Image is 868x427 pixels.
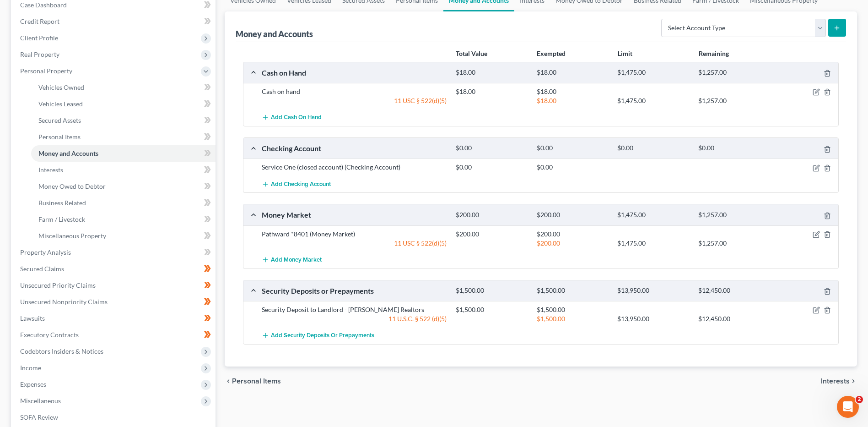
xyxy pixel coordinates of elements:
span: Personal Property [20,67,72,75]
div: $1,500.00 [532,286,613,295]
div: $0.00 [694,144,775,153]
span: Vehicles Owned [38,83,84,91]
span: Add Checking Account [271,181,331,188]
span: Credit Report [20,17,59,25]
a: Secured Claims [13,261,216,277]
a: Credit Report [13,13,216,30]
div: $1,475.00 [613,211,694,219]
div: $0.00 [532,144,613,153]
div: $1,475.00 [613,239,694,248]
a: Vehicles Leased [31,96,216,112]
strong: Limit [618,49,632,57]
div: Pathward *8401 (Money Market) [257,230,451,239]
strong: Total Value [456,49,487,57]
div: $0.00 [532,163,613,172]
div: $12,450.00 [694,314,775,323]
iframe: Intercom live chat [837,396,859,418]
div: $1,257.00 [694,68,775,77]
div: $13,950.00 [613,314,694,323]
button: Interests chevron_right [821,378,857,385]
a: Vehicles Owned [31,79,216,96]
div: $1,257.00 [694,96,775,105]
span: Expenses [20,380,46,388]
span: Personal Items [232,378,281,385]
a: Business Related [31,195,216,211]
div: $1,500.00 [451,286,532,295]
div: Cash on Hand [257,68,451,77]
a: Unsecured Nonpriority Claims [13,294,216,310]
button: Add Cash on Hand [262,109,322,126]
span: Real Property [20,50,59,58]
div: $18.00 [532,68,613,77]
strong: Remaining [699,49,729,57]
span: Secured Assets [38,116,81,124]
span: Money Owed to Debtor [38,182,106,190]
span: Property Analysis [20,248,71,256]
span: Add Cash on Hand [271,114,322,121]
div: $200.00 [451,230,532,239]
div: $13,950.00 [613,286,694,295]
a: Interests [31,162,216,178]
div: Money and Accounts [236,28,313,39]
div: $0.00 [451,144,532,153]
div: $12,450.00 [694,286,775,295]
a: SOFA Review [13,409,216,426]
div: $200.00 [532,230,613,239]
span: Miscellaneous Property [38,232,106,240]
button: Add Checking Account [262,175,331,192]
span: Unsecured Nonpriority Claims [20,298,108,306]
span: SOFA Review [20,413,58,421]
div: $18.00 [451,68,532,77]
a: Farm / Livestock [31,211,216,228]
div: $200.00 [532,239,613,248]
div: Money Market [257,210,451,219]
a: Lawsuits [13,310,216,327]
div: $200.00 [451,211,532,219]
div: 11 U.S.C. § 522 (d)(5) [257,314,451,323]
div: Cash on hand [257,87,451,96]
a: Miscellaneous Property [31,228,216,244]
span: Secured Claims [20,265,64,273]
div: $1,475.00 [613,68,694,77]
a: Executory Contracts [13,327,216,343]
div: Security Deposit to Landlord - [PERSON_NAME] Realtors [257,305,451,314]
a: Personal Items [31,129,216,145]
div: $1,500.00 [451,305,532,314]
span: Income [20,364,41,372]
span: Personal Items [38,133,81,141]
a: Money Owed to Debtor [31,178,216,195]
div: $18.00 [532,87,613,96]
strong: Exempted [537,49,566,57]
div: Service One (closed account) (Checking Account) [257,163,451,172]
a: Money and Accounts [31,145,216,162]
button: chevron_left Personal Items [225,378,281,385]
div: $0.00 [451,163,532,172]
span: Lawsuits [20,314,45,322]
div: $1,257.00 [694,211,775,219]
a: Secured Assets [31,112,216,129]
span: Codebtors Insiders & Notices [20,347,103,355]
span: 2 [856,396,863,403]
div: 11 USC § 522(d)(5) [257,239,451,248]
div: $18.00 [451,87,532,96]
span: Farm / Livestock [38,215,85,223]
button: Add Security Deposits or Prepayments [262,327,374,344]
div: Security Deposits or Prepayments [257,286,451,296]
div: $1,500.00 [532,305,613,314]
span: Add Money Market [271,256,322,263]
span: Add Security Deposits or Prepayments [271,332,374,339]
i: chevron_right [850,378,857,385]
div: $18.00 [532,96,613,105]
a: Unsecured Priority Claims [13,277,216,294]
div: 11 USC § 522(d)(5) [257,96,451,105]
span: Unsecured Priority Claims [20,281,96,289]
span: Interests [821,378,850,385]
div: $200.00 [532,211,613,219]
button: Add Money Market [262,252,322,268]
div: $1,475.00 [613,96,694,105]
div: $1,257.00 [694,239,775,248]
i: chevron_left [225,378,232,385]
span: Case Dashboard [20,1,67,9]
div: Checking Account [257,143,451,153]
span: Miscellaneous [20,397,61,405]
